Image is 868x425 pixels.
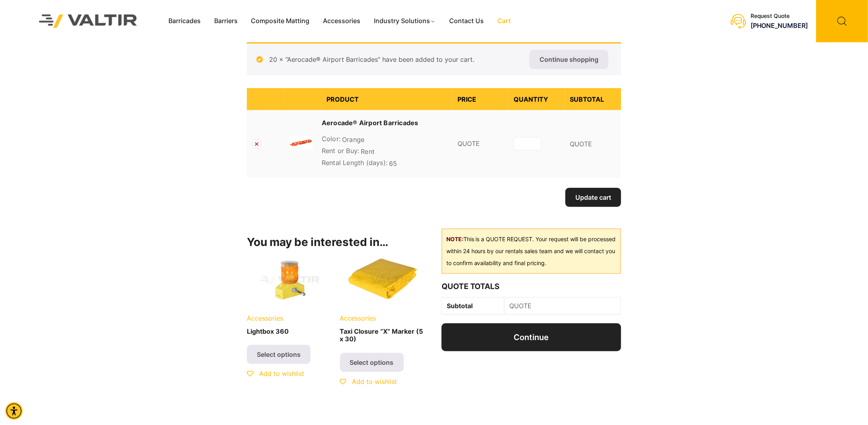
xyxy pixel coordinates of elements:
[504,297,621,315] td: QUOTE
[442,15,491,27] a: Contact Us
[442,228,621,274] div: This is a QUOTE REQUEST. Your request will be processed within 24 hours by our rentals sales team...
[340,378,397,386] a: Add to wishlist
[162,15,207,27] a: Barricades
[244,15,317,27] a: Composite Matting
[247,314,283,322] span: Accessories
[322,146,359,155] dt: Rent or Buy:
[453,110,509,178] td: QUOTE
[442,282,621,291] h2: Quote Totals
[565,188,621,207] button: Update cart
[322,134,340,144] dt: Color:
[530,50,608,69] a: Continue shopping
[514,137,542,150] input: Product quantity
[340,353,404,372] a: Select options for “Taxi Closure “X” Marker (5 x 30)”
[29,4,148,38] img: Valtir Rentals
[207,15,244,27] a: Barriers
[5,402,23,420] div: Accessibility Menu
[289,136,313,150] img: An orange traffic barrier with reflective white stripes, designed for safety and visibility.
[446,236,463,242] b: NOTE:
[247,254,333,306] img: Accessories
[322,158,387,167] dt: Rental Length (days):
[340,254,426,306] img: Accessories
[352,378,397,386] span: Add to wishlist
[247,345,311,364] a: Select options for “Lightbox 360”
[322,134,448,146] p: Orange
[322,88,453,110] th: Product
[751,13,808,20] div: Request Quote
[317,15,368,27] a: Accessories
[247,236,426,249] h2: You may be interested in…
[565,88,621,110] th: Subtotal
[442,297,504,315] th: Subtotal
[322,118,418,128] a: Aerocade® Airport Barricades
[340,325,426,346] h2: Taxi Closure “X” Marker (5 x 30)
[247,370,304,378] a: Add to wishlist
[340,314,376,322] span: Accessories
[491,15,518,27] a: Cart
[247,254,333,338] a: AccessoriesLightbox 360
[453,88,509,110] th: Price
[259,370,304,378] span: Add to wishlist
[247,42,621,75] div: 20 × “Aerocade® Airport Barricades” have been added to your cart.
[247,325,333,338] h2: Lightbox 360
[368,15,443,27] a: Industry Solutions
[322,146,448,158] p: Rent
[509,88,565,110] th: Quantity
[340,254,426,346] a: AccessoriesTaxi Closure “X” Marker (5 x 30)
[252,139,262,149] a: Remove Aerocade® Airport Barricades from cart
[565,110,621,178] td: QUOTE
[442,323,621,351] a: Continue
[751,22,808,30] a: call (888) 496-3625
